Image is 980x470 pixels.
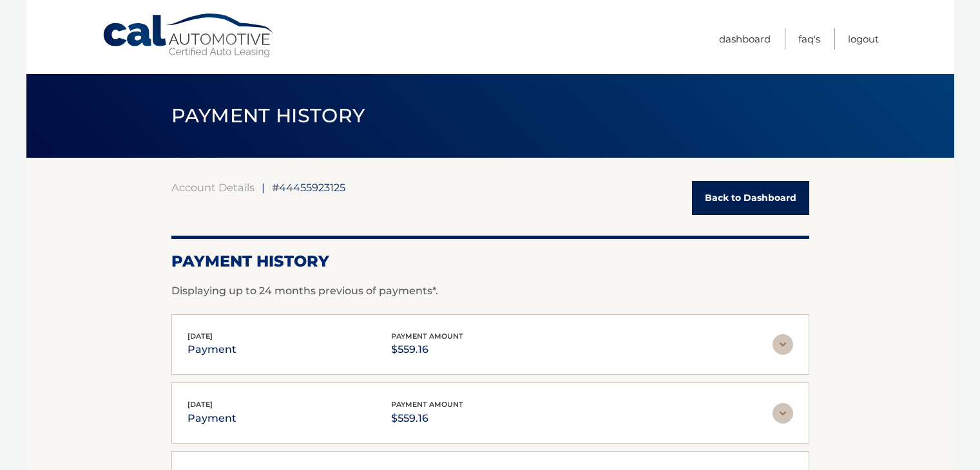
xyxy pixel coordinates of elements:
[391,332,463,341] span: payment amount
[391,400,463,409] span: payment amount
[848,28,879,50] a: Logout
[262,181,265,194] span: |
[187,400,213,409] span: [DATE]
[773,334,793,355] img: accordion-rest.svg
[692,181,809,215] a: Back to Dashboard
[773,403,793,424] img: accordion-rest.svg
[171,252,809,271] h2: Payment History
[272,181,345,194] span: #44455923125
[187,341,236,359] p: payment
[171,104,365,127] span: PAYMENT HISTORY
[187,332,213,341] span: [DATE]
[171,181,255,194] a: Account Details
[719,28,771,50] a: Dashboard
[102,13,276,59] a: Cal Automotive
[798,28,820,50] a: FAQ's
[187,409,236,428] p: payment
[171,283,809,299] p: Displaying up to 24 months previous of payments*.
[391,409,463,428] p: $559.16
[391,341,463,359] p: $559.16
